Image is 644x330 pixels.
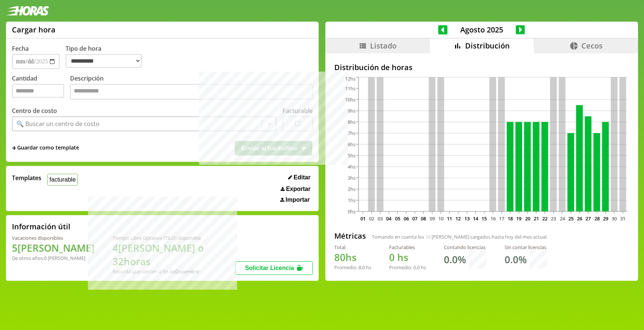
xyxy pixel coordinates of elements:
[559,215,565,222] text: 24
[12,74,70,101] label: Cantidad
[12,107,57,115] label: Centro de costo
[455,215,461,222] text: 12
[490,215,495,222] text: 16
[505,253,527,266] h1: 0.0 %
[372,233,547,240] span: Tomando en cuenta los [PERSON_NAME] cargados hasta hoy del mes actual.
[12,235,95,241] div: Vacaciones disponibles
[66,44,148,69] label: Tipo de hora
[334,231,366,241] h2: Métricas
[348,141,356,148] tspan: 6hs
[348,130,356,136] tspan: 7hs
[348,208,356,215] tspan: 0hs
[345,96,356,103] tspan: 10hs
[386,215,392,222] text: 04
[334,264,371,271] div: Promedio: hs
[581,41,603,51] span: Cecos
[370,41,397,51] span: Listado
[12,144,79,152] span: +Guardar como template
[412,215,417,222] text: 07
[334,251,371,264] h1: hs
[508,215,513,222] text: 18
[568,215,574,222] text: 25
[348,152,356,159] tspan: 5hs
[286,186,310,192] span: Exportar
[499,215,504,222] text: 17
[378,215,383,222] text: 03
[525,215,530,222] text: 20
[473,215,479,222] text: 14
[70,84,313,100] textarea: Descripción
[235,261,313,275] button: Solicitar Licencia
[395,215,400,222] text: 05
[429,215,435,222] text: 09
[334,251,345,264] span: 80
[47,174,78,185] button: facturable
[389,244,426,251] div: Facturables
[285,197,310,203] span: Importar
[12,144,16,152] span: +
[286,174,313,181] button: Editar
[113,241,235,268] h1: 4 [PERSON_NAME] o 32 horas
[620,215,625,222] text: 31
[594,215,599,222] text: 28
[12,221,70,232] h2: Información útil
[542,215,547,222] text: 22
[345,75,356,82] tspan: 12hs
[348,186,356,192] tspan: 2hs
[348,175,356,181] tspan: 3hs
[12,255,95,261] div: De otros años: 0 [PERSON_NAME]
[603,215,608,222] text: 29
[113,268,235,275] div: Recordá que vencen a fin de
[444,253,466,266] h1: 0.0 %
[348,119,356,125] tspan: 8hs
[389,251,426,264] h1: hs
[334,62,629,72] h2: Distribución de horas
[359,264,365,271] span: 8.0
[404,215,409,222] text: 06
[505,244,547,251] div: Sin contar licencias
[516,215,521,222] text: 19
[577,215,582,222] text: 26
[175,268,199,275] b: Diciembre
[612,215,617,222] text: 30
[421,215,426,222] text: 08
[348,197,356,204] tspan: 1hs
[444,244,487,251] div: Contando licencias
[278,185,313,193] button: Exportar
[389,264,426,271] div: Promedio: hs
[70,74,313,101] label: Descripción
[12,44,29,53] label: Fecha
[585,215,591,222] text: 27
[113,235,235,241] div: Tiempo Libre Optativo (TiLO) disponible
[534,215,539,222] text: 21
[6,6,49,16] img: logotipo
[348,163,356,170] tspan: 4hs
[294,174,310,181] span: Editar
[12,84,64,98] input: Cantidad
[12,241,95,255] h1: 5 [PERSON_NAME]
[66,54,142,68] select: Tipo de hora
[245,265,294,271] span: Solicitar Licencia
[16,120,100,128] div: 🔍 Buscar un centro de costo
[551,215,556,222] text: 23
[360,215,365,222] text: 01
[465,41,510,51] span: Distribución
[448,25,516,35] span: Agosto 2025
[389,251,395,264] span: 0
[282,107,313,115] label: Facturable
[12,174,41,182] span: Templates
[345,85,356,92] tspan: 11hs
[348,107,356,114] tspan: 9hs
[464,215,470,222] text: 13
[425,233,430,240] span: 10
[482,215,487,222] text: 15
[334,244,371,251] div: Total
[12,25,56,35] h1: Cargar hora
[447,215,452,222] text: 11
[438,215,443,222] text: 10
[413,264,420,271] span: 0.0
[369,215,374,222] text: 02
